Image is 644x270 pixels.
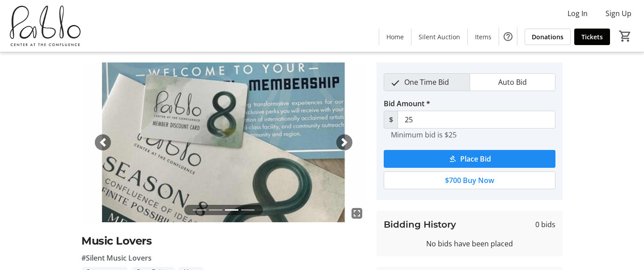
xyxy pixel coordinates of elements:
[525,29,571,45] a: Donations
[581,32,603,42] span: Tickets
[598,6,639,21] button: Sign Up
[81,253,152,263] span: #Silent Music Lovers
[384,171,555,189] button: $700 Buy Now
[445,175,494,186] span: $700 Buy Now
[411,29,467,45] a: Silent Auction
[352,208,362,219] mat-icon: fullscreen
[499,28,517,46] button: Help
[475,32,491,42] span: Items
[384,150,555,168] button: Place Bid
[560,6,595,21] button: Log In
[384,98,430,109] label: Bid Amount *
[574,29,610,45] a: Tickets
[384,218,456,231] h3: Bidding History
[532,32,563,42] span: Donations
[386,32,404,42] span: Home
[384,238,555,249] div: No bids have been placed
[399,74,454,91] span: One Time Bid
[460,154,491,164] span: Place Bid
[379,29,411,45] a: Home
[606,8,631,19] span: Sign Up
[468,29,499,45] a: Items
[81,233,366,249] h2: Music Lovers
[419,32,460,42] span: Silent Auction
[81,62,366,222] img: Image
[493,74,532,91] span: Auto Bid
[568,8,588,19] span: Log In
[384,111,398,129] span: $
[535,219,555,230] span: 0 bids
[391,130,457,139] tr-hint: Minimum bid is $25
[5,4,85,48] img: Pablo Center's Logo
[617,28,633,44] button: Cart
